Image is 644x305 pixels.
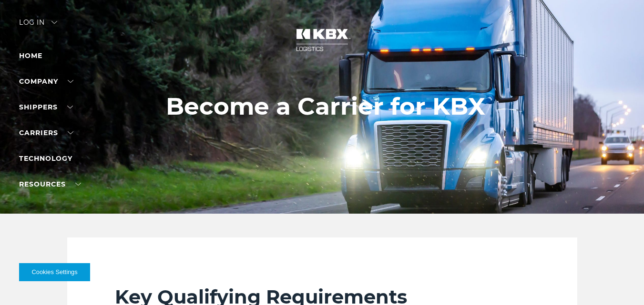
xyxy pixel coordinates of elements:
button: Cookies Settings [19,263,90,281]
a: RESOURCES [19,180,81,188]
h1: Become a Carrier for KBX [166,93,485,120]
a: SHIPPERS [19,103,73,111]
a: Home [19,51,42,60]
a: Carriers [19,128,73,137]
a: Company [19,77,73,86]
div: Log in [19,19,57,33]
img: arrow [51,21,57,24]
img: kbx logo [286,19,358,61]
a: Technology [19,154,72,163]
